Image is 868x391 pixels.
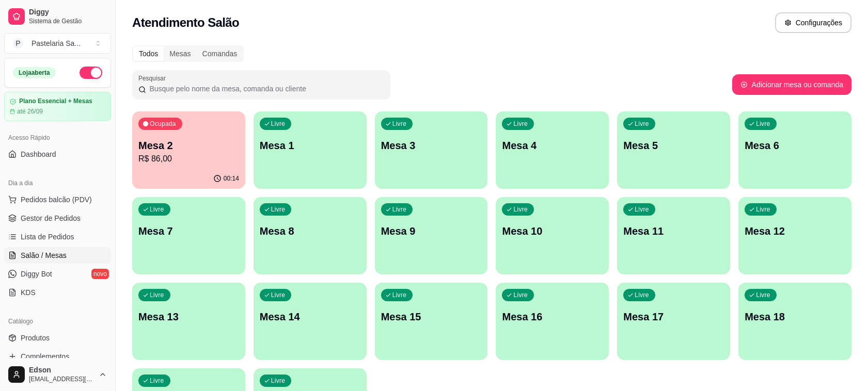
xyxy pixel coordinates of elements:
[224,174,239,183] p: 00:14
[745,309,845,324] p: Mesa 18
[623,309,724,324] p: Mesa 17
[381,309,482,324] p: Mesa 15
[271,120,286,128] p: Livre
[260,138,360,153] p: Mesa 1
[513,291,528,299] p: Livre
[4,247,111,264] a: Salão / Mesas
[617,111,730,189] button: LivreMesa 5
[502,138,603,153] p: Mesa 4
[732,74,851,95] button: Adicionar mesa ou comanda
[260,309,360,324] p: Mesa 14
[4,210,111,226] a: Gestor de Pedidos
[4,348,111,365] a: Complementos
[4,33,111,54] button: Select a team
[13,38,23,48] span: P
[635,120,649,128] p: Livre
[150,205,164,214] p: Livre
[745,138,845,153] p: Mesa 6
[150,291,164,299] p: Livre
[138,138,239,153] p: Mesa 2
[381,224,482,238] p: Mesa 9
[132,283,245,360] button: LivreMesa 13
[132,111,245,189] button: OcupadaMesa 2R$ 86,0000:14
[133,46,164,61] div: Todos
[381,138,482,153] p: Mesa 3
[496,111,609,189] button: LivreMesa 4
[271,377,286,385] p: Livre
[513,120,528,128] p: Livre
[29,375,94,383] span: [EMAIL_ADDRESS][DOMAIN_NAME]
[617,283,730,360] button: LivreMesa 17
[4,330,111,346] a: Produtos
[502,224,603,238] p: Mesa 10
[254,111,367,189] button: LivreMesa 1
[271,291,286,299] p: Livre
[254,197,367,274] button: LivreMesa 8
[375,197,488,274] button: LivreMesa 9
[4,362,111,387] button: Edson[EMAIL_ADDRESS][DOMAIN_NAME]
[375,283,488,360] button: LivreMesa 15
[4,92,111,121] a: Plano Essencial + Mesasaté 26/09
[21,351,69,362] span: Complementos
[150,377,164,385] p: Livre
[150,120,176,128] p: Ocupada
[4,129,111,146] div: Acesso Rápido
[4,284,111,301] a: KDS
[496,283,609,360] button: LivreMesa 16
[4,266,111,282] a: Diggy Botnovo
[21,149,56,159] span: Dashboard
[617,197,730,274] button: LivreMesa 11
[80,67,102,79] button: Alterar Status
[496,197,609,274] button: LivreMesa 10
[29,8,107,17] span: Diggy
[29,366,94,375] span: Edson
[738,111,851,189] button: LivreMesa 6
[146,84,384,94] input: Pesquisar
[756,205,770,214] p: Livre
[164,46,196,61] div: Mesas
[635,205,649,214] p: Livre
[513,205,528,214] p: Livre
[635,291,649,299] p: Livre
[21,287,36,298] span: KDS
[21,250,67,260] span: Salão / Mesas
[138,224,239,238] p: Mesa 7
[260,224,360,238] p: Mesa 8
[623,224,724,238] p: Mesa 11
[21,232,74,242] span: Lista de Pedidos
[17,107,43,116] article: até 26/09
[4,4,111,29] a: DiggySistema de Gestão
[31,38,81,48] div: Pastelaria Sa ...
[132,14,239,31] h2: Atendimento Salão
[4,313,111,330] div: Catálogo
[21,213,81,223] span: Gestor de Pedidos
[745,224,845,238] p: Mesa 12
[738,283,851,360] button: LivreMesa 18
[4,175,111,191] div: Dia a dia
[4,191,111,208] button: Pedidos balcão (PDV)
[392,120,407,128] p: Livre
[392,205,407,214] p: Livre
[271,205,286,214] p: Livre
[13,67,56,78] div: Loja aberta
[29,17,107,25] span: Sistema de Gestão
[756,291,770,299] p: Livre
[19,97,92,105] article: Plano Essencial + Mesas
[4,229,111,245] a: Lista de Pedidos
[4,146,111,162] a: Dashboard
[375,111,488,189] button: LivreMesa 3
[132,197,245,274] button: LivreMesa 7
[775,12,851,33] button: Configurações
[623,138,724,153] p: Mesa 5
[21,269,52,279] span: Diggy Bot
[502,309,603,324] p: Mesa 16
[21,194,92,205] span: Pedidos balcão (PDV)
[738,197,851,274] button: LivreMesa 12
[138,309,239,324] p: Mesa 13
[21,333,50,343] span: Produtos
[756,120,770,128] p: Livre
[138,153,239,165] p: R$ 86,00
[138,74,169,83] label: Pesquisar
[197,46,243,61] div: Comandas
[254,283,367,360] button: LivreMesa 14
